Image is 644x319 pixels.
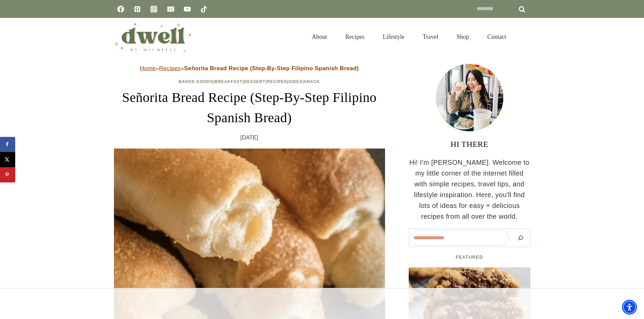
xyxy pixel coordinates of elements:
a: Dessert [244,79,265,84]
a: Recipes [159,65,181,72]
img: DWELL by michelle [114,21,192,52]
a: Contact [478,26,516,48]
h1: Señorita Bread Recipe (Step-By-Step Filipino Spanish Bread) [114,87,385,128]
a: Breakfast [215,79,242,84]
a: Instagram [147,2,161,16]
a: Facebook [114,2,127,16]
a: Recipes [267,79,287,84]
button: View Search Form [519,31,530,43]
a: Sides [288,79,302,84]
a: Travel [413,26,447,48]
button: Search [512,230,529,245]
span: | | | | | [179,79,320,84]
nav: Primary Navigation [303,26,515,48]
h5: FEATURED [409,254,530,261]
a: About [303,26,336,48]
a: Home [140,65,156,72]
h3: HI THERE [409,138,530,150]
a: Snack [304,79,320,84]
strong: Señorita Bread Recipe (Step-By-Step Filipino Spanish Bread) [184,65,359,72]
a: TikTok [197,2,211,16]
p: Hi! I'm [PERSON_NAME]. Welcome to my little corner of the internet filled with simple recipes, tr... [409,157,530,222]
a: YouTube [181,2,194,16]
a: Email [164,2,177,16]
a: Lifestyle [374,26,413,48]
a: Recipes [336,26,374,48]
a: Baked Goods [179,79,213,84]
a: Shop [447,26,478,48]
time: [DATE] [240,133,258,142]
span: » » [140,65,359,72]
a: Pinterest [130,2,144,16]
div: Accessibility Menu [622,300,637,315]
